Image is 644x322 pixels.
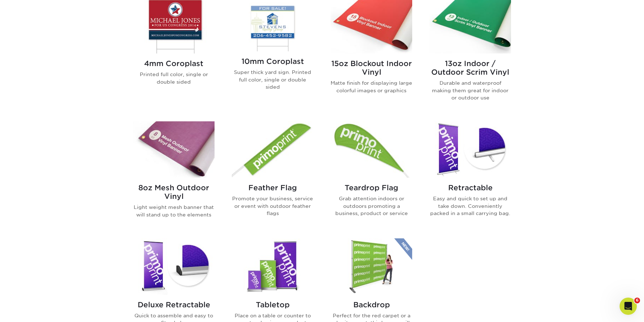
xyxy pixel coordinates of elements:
p: Promote your business, service or event with outdoor feather flags [232,195,313,217]
h2: Deluxe Retractable [133,300,215,309]
p: Matte finish for displaying large colorful images or graphics [331,79,412,94]
img: New Product [394,238,412,260]
p: Printed full color, single or double sided [133,71,215,85]
h2: Backdrop [331,300,412,309]
img: Tabletop Banner Stands [232,238,313,295]
h2: Tabletop [232,300,313,309]
h2: 8oz Mesh Outdoor Vinyl [133,183,215,201]
img: 8oz Mesh Outdoor Vinyl Banners [133,121,215,178]
a: Retractable Banner Stands Retractable Easy and quick to set up and take down. Conveniently packed... [429,121,511,230]
p: Grab attention indoors or outdoors promoting a business, product or service [331,195,412,217]
img: Feather Flag Flags [232,121,313,178]
img: Deluxe Retractable Banner Stands [133,238,215,295]
span: 6 [634,298,640,303]
p: Super thick yard sign. Printed full color, single or double sided [232,69,313,90]
h2: 13oz Indoor / Outdoor Scrim Vinyl [429,59,511,76]
h2: 4mm Coroplast [133,59,215,68]
img: Teardrop Flag Flags [331,121,412,178]
h2: Teardrop Flag [331,183,412,192]
img: Backdrop Banner Stands [331,238,412,295]
h2: Feather Flag [232,183,313,192]
h2: Retractable [429,183,511,192]
iframe: Intercom live chat [620,298,637,315]
p: Easy and quick to set up and take down. Conveniently packed in a small carrying bag. [429,195,511,217]
img: Retractable Banner Stands [429,121,511,178]
h2: 10mm Coroplast [232,57,313,66]
a: Feather Flag Flags Feather Flag Promote your business, service or event with outdoor feather flags [232,121,313,230]
p: Durable and waterproof making them great for indoor or outdoor use [429,79,511,101]
h2: 15oz Blockout Indoor Vinyl [331,59,412,76]
a: Teardrop Flag Flags Teardrop Flag Grab attention indoors or outdoors promoting a business, produc... [331,121,412,230]
a: 8oz Mesh Outdoor Vinyl Banners 8oz Mesh Outdoor Vinyl Light weight mesh banner that will stand up... [133,121,215,230]
p: Light weight mesh banner that will stand up to the elements [133,204,215,218]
